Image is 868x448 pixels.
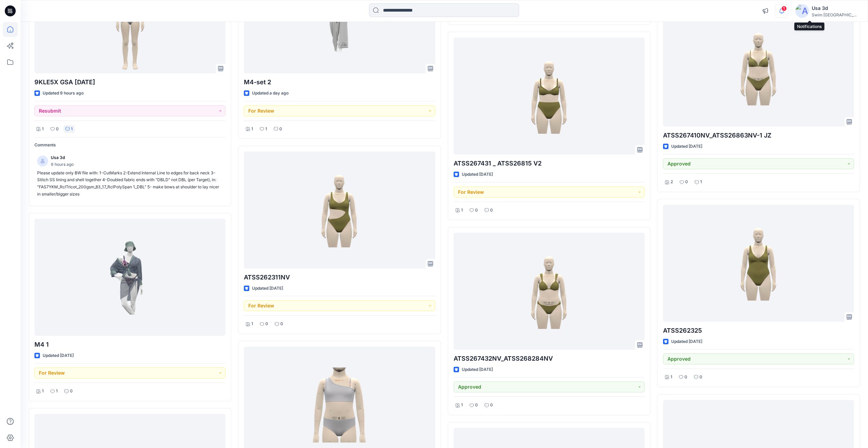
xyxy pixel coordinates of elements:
a: ATSS262311NV [244,151,435,269]
p: Updated [DATE] [462,171,493,178]
p: ATSS262311NV [244,273,435,282]
p: 0 [475,402,478,409]
p: 0 [685,178,688,186]
p: 0 [265,320,268,328]
a: M4 1 [34,219,225,336]
p: 0 [685,374,687,381]
p: 0 [56,126,59,133]
p: Usa 3d [51,154,74,161]
span: 1 [781,6,787,11]
p: 0 [475,207,478,214]
p: Updated [DATE] [671,338,702,345]
p: 1 [251,320,253,328]
p: 0 [490,402,493,409]
p: M4 1 [34,340,225,349]
p: Please update only BW file with: 1-CutMarks 2-Extend Internal Line to edges for back neck 3-Stitc... [37,170,223,198]
p: Comments [34,142,225,149]
div: Usa 3d [812,4,859,12]
p: 1 [461,402,463,409]
p: ATSS262325 [663,326,854,335]
p: 9 hours ago [51,161,74,168]
p: Updated a day ago [252,90,289,97]
p: ATSS267432NV_ATSS268284NV [454,354,645,363]
p: Updated 9 hours ago [43,90,84,97]
p: Updated [DATE] [671,143,702,150]
p: 1 [461,207,463,214]
p: 1 [671,374,672,381]
p: 0 [280,320,283,328]
a: Usa 3d9 hours agoPlease update only BW file with: 1-CutMarks 2-Extend Internal Line to edges for ... [34,151,225,200]
p: ATSS267431 _ ATSS26815 V2 [454,159,645,168]
a: ATSS262325 [663,205,854,322]
p: Updated [DATE] [462,366,493,373]
p: 9KLE5X GSA [DATE] [34,77,225,87]
p: Updated [DATE] [43,352,74,359]
p: 0 [490,207,493,214]
a: ATSS267432NV_ATSS268284NV [454,233,645,350]
p: 1 [56,388,58,395]
p: M4-set 2 [244,77,435,87]
p: 0 [279,126,282,133]
img: avatar [795,4,809,18]
p: 0 [70,388,73,395]
p: 1 [265,126,267,133]
p: 2 [671,178,673,186]
svg: avatar [41,159,45,163]
p: Updated [DATE] [252,285,283,292]
p: 1 [251,126,253,133]
a: ATSS267410NV_ATSS26863NV-1 JZ [663,10,854,127]
p: ATSS267410NV_ATSS26863NV-1 JZ [663,131,854,140]
div: Swim [GEOGRAPHIC_DATA] [812,12,859,17]
a: ATSS267431 _ ATSS26815 V2 [454,38,645,155]
p: 1 [42,126,44,133]
p: 1 [71,126,73,133]
p: 1 [42,388,44,395]
p: 1 [700,178,702,186]
p: 0 [700,374,702,381]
